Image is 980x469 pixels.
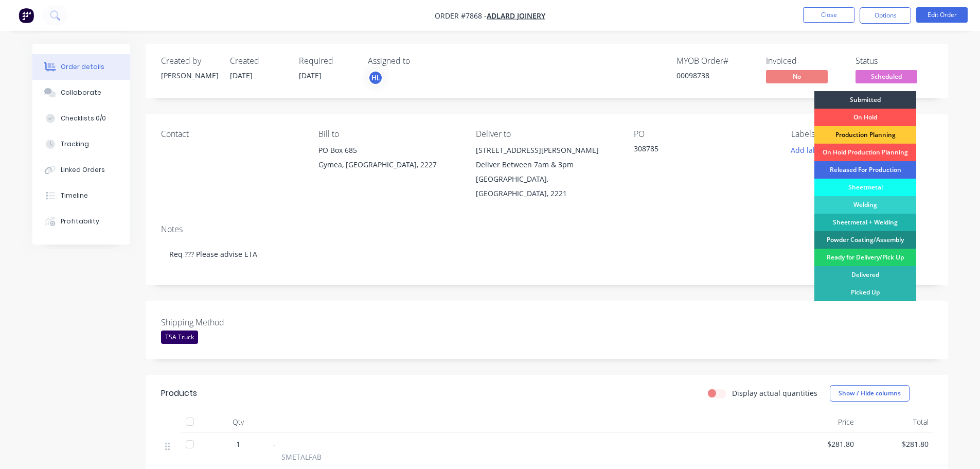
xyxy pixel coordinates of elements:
div: Required [299,56,355,66]
div: Welding [814,196,916,214]
button: Scheduled [856,70,917,85]
div: Collaborate [61,88,101,97]
div: 00098738 [676,70,754,81]
span: $281.80 [862,439,929,449]
button: Profitability [32,209,130,234]
span: Scheduled [856,70,917,83]
button: Timeline [32,183,130,209]
div: Created by [161,56,218,66]
img: Factory [19,8,34,23]
div: PO Box 685Gymea, [GEOGRAPHIC_DATA], 2227 [318,143,459,176]
div: On Hold [814,109,916,126]
div: Tracking [61,140,89,149]
span: - [273,439,276,449]
div: PO [634,129,775,139]
div: Production Planning [814,126,916,144]
div: 308785 [634,143,762,158]
label: Display actual quantities [732,388,817,398]
div: Delivered [814,266,916,284]
div: Qty [207,412,269,432]
div: MYOB Order # [676,56,754,66]
div: Checklists 0/0 [61,114,106,123]
div: Notes [161,224,933,234]
span: SMETALFAB [281,451,322,462]
div: PO Box 685 [318,143,459,158]
button: Checklists 0/0 [32,106,130,131]
label: Shipping Method [161,316,290,328]
button: HL [368,70,383,85]
div: Powder Coating/Assembly [814,231,916,249]
button: Options [860,7,911,24]
button: Add labels [786,143,833,157]
div: TSA Truck [161,331,198,344]
button: Tracking [32,131,130,157]
div: Sheetmetal + Welding [814,214,916,231]
div: Price [783,412,858,432]
span: [DATE] [299,71,322,80]
div: Gymea, [GEOGRAPHIC_DATA], 2227 [318,158,459,172]
div: Created [230,56,287,66]
div: Linked Orders [61,165,105,175]
div: [PERSON_NAME] [161,70,218,81]
div: Labels [791,129,932,139]
div: On Hold Production Planning [814,144,916,161]
span: No [766,70,828,83]
div: Status [856,56,933,66]
span: $281.80 [788,439,854,449]
div: Timeline [61,191,88,200]
div: Bill to [318,129,459,139]
div: [STREET_ADDRESS][PERSON_NAME] Deliver Between 7am & 3pm [476,143,617,172]
button: Edit Order [916,7,968,23]
button: Order details [32,54,130,80]
button: Show / Hide columns [830,385,910,402]
div: Invoiced [766,56,843,66]
div: Profitability [61,217,99,226]
button: Linked Orders [32,157,130,183]
div: Picked Up [814,284,916,301]
div: Assigned to [368,56,471,66]
div: [GEOGRAPHIC_DATA], [GEOGRAPHIC_DATA], 2221 [476,172,617,201]
span: 1 [236,439,240,449]
div: Products [161,387,197,399]
div: Deliver to [476,129,617,139]
span: [DATE] [230,71,253,80]
button: Close [803,7,854,23]
div: Total [858,412,933,432]
div: Sheetmetal [814,179,916,196]
span: Order #7868 - [435,11,487,21]
div: Contact [161,129,302,139]
div: Order details [61,62,104,72]
button: Collaborate [32,80,130,106]
div: [STREET_ADDRESS][PERSON_NAME] Deliver Between 7am & 3pm[GEOGRAPHIC_DATA], [GEOGRAPHIC_DATA], 2221 [476,143,617,201]
div: Req ??? Please advise ETA [161,238,933,270]
div: Submitted [814,91,916,109]
div: Ready for Delivery/Pick Up [814,249,916,266]
div: Released For Production [814,161,916,179]
a: Adlard Joinery [487,11,545,21]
